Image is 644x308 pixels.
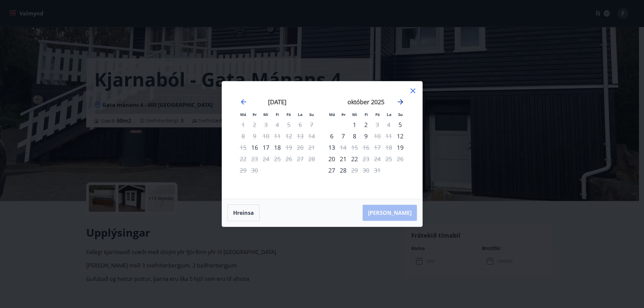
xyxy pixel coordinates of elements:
[249,153,260,165] td: Not available. þriðjudagur, 23. september 2025
[326,130,337,142] td: Choose mánudagur, 6. október 2025 as your check-in date. It’s available.
[306,130,317,142] td: Not available. sunnudagur, 14. september 2025
[227,204,260,221] button: Hreinsa
[239,98,248,106] div: Move backward to switch to the previous month.
[349,119,360,130] div: Aðeins innritun í boði
[372,119,383,130] td: Not available. föstudagur, 3. október 2025
[360,119,372,130] div: 2
[394,119,406,130] td: Choose sunnudagur, 5. október 2025 as your check-in date. It’s available.
[283,119,294,130] td: Not available. föstudagur, 5. september 2025
[337,142,349,153] td: Not available. þriðjudagur, 14. október 2025
[394,119,406,130] div: Aðeins innritun í boði
[341,112,345,117] small: Þr
[326,153,337,165] td: Choose mánudagur, 20. október 2025 as your check-in date. It’s available.
[272,142,283,153] td: Choose fimmtudagur, 18. september 2025 as your check-in date. It’s available.
[383,142,394,153] td: Not available. laugardagur, 18. október 2025
[372,153,383,165] td: Not available. föstudagur, 24. október 2025
[260,130,272,142] td: Not available. miðvikudagur, 10. september 2025
[240,112,246,117] small: Má
[294,153,306,165] td: Not available. laugardagur, 27. september 2025
[349,153,360,165] td: Choose miðvikudagur, 22. október 2025 as your check-in date. It’s available.
[268,98,286,106] strong: [DATE]
[337,153,349,165] td: Choose þriðjudagur, 21. október 2025 as your check-in date. It’s available.
[337,153,349,165] div: 21
[360,153,372,165] td: Not available. fimmtudagur, 23. október 2025
[283,130,294,142] td: Not available. föstudagur, 12. september 2025
[237,153,249,165] td: Not available. mánudagur, 22. september 2025
[349,165,360,176] div: Aðeins útritun í boði
[326,165,337,176] div: Aðeins innritun í boði
[283,142,294,153] div: Aðeins útritun í boði
[394,153,406,165] td: Not available. sunnudagur, 26. október 2025
[387,112,391,117] small: La
[272,142,283,153] div: 18
[329,112,335,117] small: Má
[294,119,306,130] td: Not available. laugardagur, 6. september 2025
[326,142,337,153] td: Choose mánudagur, 13. október 2025 as your check-in date. It’s available.
[398,112,403,117] small: Su
[326,153,337,165] div: 20
[230,89,414,191] div: Calendar
[298,112,303,117] small: La
[372,165,383,176] td: Not available. föstudagur, 31. október 2025
[326,142,337,153] div: 13
[349,130,360,142] div: 8
[337,130,349,142] div: 7
[349,119,360,130] td: Choose miðvikudagur, 1. október 2025 as your check-in date. It’s available.
[260,119,272,130] td: Not available. miðvikudagur, 3. september 2025
[372,142,383,153] td: Not available. föstudagur, 17. október 2025
[286,112,291,117] small: Fö
[349,142,360,153] td: Not available. miðvikudagur, 15. október 2025
[372,130,383,142] td: Not available. föstudagur, 10. október 2025
[260,142,272,153] div: 17
[360,142,372,153] td: Not available. fimmtudagur, 16. október 2025
[326,130,337,142] div: 6
[326,165,337,176] td: Choose mánudagur, 27. október 2025 as your check-in date. It’s available.
[249,142,260,153] td: Choose þriðjudagur, 16. september 2025 as your check-in date. It’s available.
[383,153,394,165] td: Not available. laugardagur, 25. október 2025
[337,165,349,176] div: 28
[294,130,306,142] td: Not available. laugardagur, 13. september 2025
[360,119,372,130] td: Choose fimmtudagur, 2. október 2025 as your check-in date. It’s available.
[306,119,317,130] td: Not available. sunnudagur, 7. september 2025
[349,165,360,176] td: Not available. miðvikudagur, 29. október 2025
[394,142,406,153] div: Aðeins innritun í boði
[253,112,257,117] small: Þr
[383,119,394,130] td: Not available. laugardagur, 4. október 2025
[394,130,406,142] td: Choose sunnudagur, 12. október 2025 as your check-in date. It’s available.
[349,153,360,165] div: 22
[396,98,405,106] div: Move forward to switch to the next month.
[337,165,349,176] td: Choose þriðjudagur, 28. október 2025 as your check-in date. It’s available.
[263,112,268,117] small: Mi
[306,142,317,153] td: Not available. sunnudagur, 21. september 2025
[309,112,314,117] small: Su
[249,142,260,153] div: Aðeins innritun í boði
[337,130,349,142] td: Choose þriðjudagur, 7. október 2025 as your check-in date. It’s available.
[260,142,272,153] td: Choose miðvikudagur, 17. september 2025 as your check-in date. It’s available.
[352,112,357,117] small: Mi
[360,130,372,142] td: Choose fimmtudagur, 9. október 2025 as your check-in date. It’s available.
[372,119,383,130] div: Aðeins útritun í boði
[283,153,294,165] td: Not available. föstudagur, 26. september 2025
[394,142,406,153] td: Choose sunnudagur, 19. október 2025 as your check-in date. It’s available.
[237,119,249,130] td: Not available. mánudagur, 1. september 2025
[237,165,249,176] td: Not available. mánudagur, 29. september 2025
[375,112,380,117] small: Fö
[272,153,283,165] td: Not available. fimmtudagur, 25. september 2025
[294,142,306,153] td: Not available. laugardagur, 20. september 2025
[365,112,368,117] small: Fi
[260,153,272,165] td: Not available. miðvikudagur, 24. september 2025
[272,130,283,142] td: Not available. fimmtudagur, 11. september 2025
[237,142,249,153] td: Not available. mánudagur, 15. september 2025
[372,130,383,142] div: Aðeins útritun í boði
[360,130,372,142] div: 9
[394,130,406,142] div: Aðeins innritun í boði
[237,130,249,142] td: Not available. mánudagur, 8. september 2025
[360,165,372,176] td: Not available. fimmtudagur, 30. október 2025
[272,119,283,130] td: Not available. fimmtudagur, 4. september 2025
[360,153,372,165] div: Aðeins útritun í boði
[306,153,317,165] td: Not available. sunnudagur, 28. september 2025
[249,119,260,130] td: Not available. þriðjudagur, 2. september 2025
[249,165,260,176] td: Not available. þriðjudagur, 30. september 2025
[283,142,294,153] td: Not available. föstudagur, 19. september 2025
[249,130,260,142] td: Not available. þriðjudagur, 9. september 2025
